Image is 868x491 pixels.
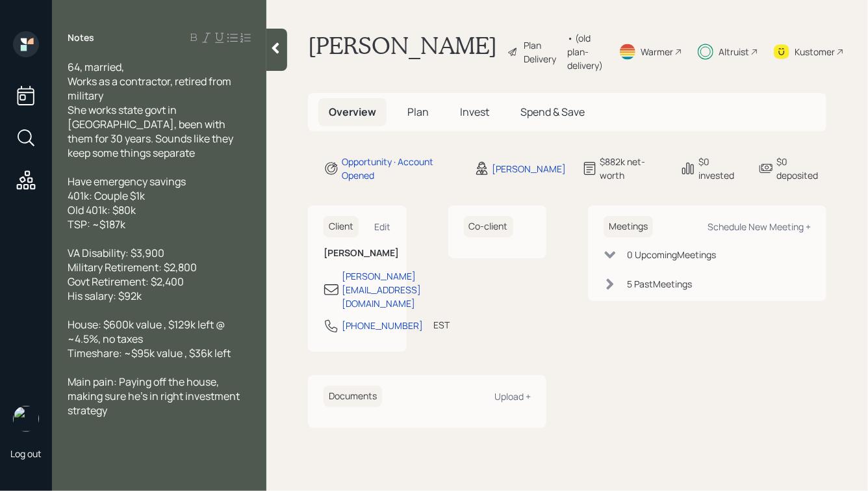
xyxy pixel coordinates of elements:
[13,406,39,432] img: hunter_neumayer.jpg
[520,105,585,119] span: Spend & Save
[324,386,382,407] h6: Documents
[68,60,235,160] span: 64, married, Works as a contractor, retired from military She works state govt in [GEOGRAPHIC_DAT...
[68,246,197,303] span: VA Disability: $3,900 Military Retirement: $2,800 Govt Retirement: $2,400 His salary: $92k
[708,220,811,233] div: Schedule New Meeting +
[460,105,489,119] span: Invest
[324,216,359,237] h6: Client
[698,155,743,182] div: $0 invested
[600,155,665,182] div: $882k net-worth
[433,318,450,332] div: EST
[324,248,391,259] h6: [PERSON_NAME]
[68,375,242,418] span: Main pain: Paying off the house, making sure he's in right investment strategy
[342,269,421,310] div: [PERSON_NAME][EMAIL_ADDRESS][DOMAIN_NAME]
[68,317,231,360] span: House: $600k value , $129k left @ ~4.5%, no taxes Timeshare: ~$95k value , $36k left
[68,31,94,44] label: Notes
[719,45,749,59] div: Altruist
[524,38,561,66] div: Plan Delivery
[407,105,429,119] span: Plan
[342,319,423,332] div: [PHONE_NUMBER]
[464,216,513,237] h6: Co-client
[627,277,692,291] div: 5 Past Meeting s
[492,162,567,176] div: [PERSON_NAME]
[641,45,673,59] div: Warmer
[342,155,459,182] div: Opportunity · Account Opened
[776,155,826,182] div: $0 deposited
[567,31,603,72] div: • (old plan-delivery)
[375,220,391,233] div: Edit
[68,174,186,232] span: Have emergency savings 401k: Couple $1k Old 401k: $80k TSP: ~$187k
[308,31,497,72] h1: [PERSON_NAME]
[627,248,716,261] div: 0 Upcoming Meeting s
[604,216,653,237] h6: Meetings
[494,390,531,403] div: Upload +
[329,105,376,119] span: Overview
[10,447,42,460] div: Log out
[795,45,835,59] div: Kustomer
